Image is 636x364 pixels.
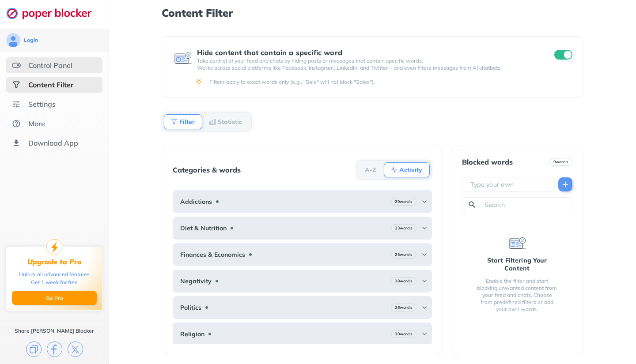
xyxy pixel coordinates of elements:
[46,239,62,255] img: upgrade-to-pro.svg
[395,304,412,311] b: 26 words
[197,49,538,56] div: Hide content that contain a specific word
[19,270,90,278] div: Unlock all advanced features
[553,159,568,165] b: 0 words
[395,331,412,337] b: 30 words
[395,278,412,284] b: 30 words
[197,64,538,71] p: Works across social platforms like Facebook, Instagram, LinkedIn, and Twitter – and even filters ...
[395,251,412,258] b: 25 words
[24,37,38,44] div: Login
[180,198,212,205] b: Addictions
[209,79,571,86] div: Filters apply to exact words only (e.g., "Sale" will not block "Sales").
[399,167,422,173] b: Activity
[28,119,45,128] div: More
[395,199,412,205] b: 29 words
[180,278,212,285] b: Negativity
[462,158,513,166] div: Blocked words
[390,166,397,173] img: Activity
[180,304,201,311] b: Politics
[31,278,78,286] div: Get 1 week for free
[28,139,78,147] div: Download App
[476,278,558,313] div: Enable the filter and start blocking unwanted content from your feed and chats. Choose from prede...
[180,251,245,258] b: Finances & Economics
[12,119,21,128] img: about.svg
[484,200,568,209] input: Search
[27,258,82,266] div: Upgrade to Pro
[6,33,20,47] img: avatar.svg
[197,57,538,64] p: Take control of your feed and chats by hiding posts or messages that contain specific words.
[162,7,583,19] h1: Content Filter
[209,118,216,125] img: Statistic
[12,291,97,305] button: Go Pro
[12,61,21,70] img: features.svg
[6,7,101,19] img: logo-webpage.svg
[180,225,227,232] b: Diet & Nutrition
[476,256,558,272] div: Start Filtering Your Content
[26,341,42,357] img: copy.svg
[173,166,241,174] div: Categories & words
[365,167,376,173] b: A-Z
[28,61,72,70] div: Control Panel
[218,119,242,124] b: Statistic
[47,341,62,357] img: facebook.svg
[180,330,204,338] b: Religion
[28,80,73,89] div: Content Filter
[179,119,195,124] b: Filter
[12,80,21,89] img: social-selected.svg
[15,327,94,334] div: Share [PERSON_NAME] Blocker
[28,100,56,109] div: Settings
[469,180,551,189] input: Type your own
[68,341,83,357] img: x.svg
[12,100,21,109] img: settings.svg
[395,225,412,231] b: 23 words
[12,139,21,147] img: download-app.svg
[170,118,178,125] img: Filter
